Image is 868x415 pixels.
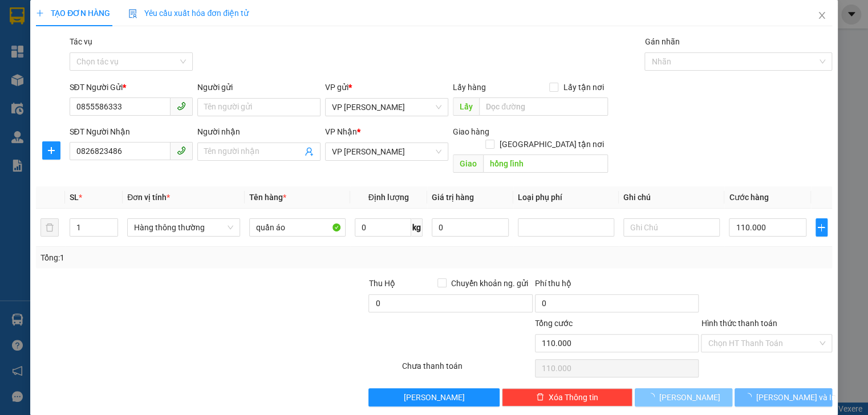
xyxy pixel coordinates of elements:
[447,277,533,290] span: Chuyển khoản ng. gửi
[249,218,346,237] input: VD: Bàn, Ghế
[635,388,732,406] button: [PERSON_NAME]
[494,138,608,150] span: [GEOGRAPHIC_DATA] tận nơi
[177,146,186,155] span: phone
[816,223,827,232] span: plus
[40,251,335,264] div: Tổng: 1
[453,83,486,92] span: Lấy hàng
[368,279,395,288] span: Thu Hộ
[816,218,828,237] button: plus
[659,391,720,404] span: [PERSON_NAME]
[535,277,699,294] div: Phí thu hộ
[735,388,832,406] button: [PERSON_NAME] và In
[817,11,826,20] span: close
[42,141,60,160] button: plus
[134,219,233,236] span: Hàng thông thường
[453,97,479,116] span: Lấy
[43,146,60,155] span: plus
[368,193,409,202] span: Định lượng
[36,9,44,17] span: plus
[70,125,193,138] div: SĐT Người Nhận
[513,186,619,209] th: Loại phụ phí
[756,391,836,404] span: [PERSON_NAME] và In
[332,99,441,116] span: VP Hoàng Liệt
[535,319,573,328] span: Tổng cước
[549,391,598,404] span: Xóa Thông tin
[453,154,483,173] span: Giao
[40,218,59,237] button: delete
[729,193,768,202] span: Cước hàng
[305,147,314,156] span: user-add
[197,81,321,93] div: Người gửi
[325,81,448,93] div: VP gửi
[644,37,679,46] label: Gán nhãn
[36,9,110,18] span: TẠO ĐƠN HÀNG
[128,9,249,18] span: Yêu cầu xuất hóa đơn điện tử
[647,393,659,401] span: loading
[411,218,423,237] span: kg
[536,393,544,402] span: delete
[249,193,286,202] span: Tên hàng
[744,393,756,401] span: loading
[70,81,193,93] div: SĐT Người Gửi
[619,186,724,209] th: Ghi chú
[401,360,534,380] div: Chưa thanh toán
[483,154,608,173] input: Dọc đường
[332,143,441,160] span: VP Hồng Lĩnh
[177,101,186,111] span: phone
[432,218,509,237] input: 0
[453,127,489,136] span: Giao hàng
[70,37,92,46] label: Tác vụ
[623,218,720,237] input: Ghi Chú
[197,125,321,138] div: Người nhận
[127,193,170,202] span: Đơn vị tính
[128,9,137,18] img: icon
[325,127,357,136] span: VP Nhận
[70,193,79,202] span: SL
[368,388,499,406] button: [PERSON_NAME]
[558,81,608,93] span: Lấy tận nơi
[479,97,608,116] input: Dọc đường
[502,388,632,406] button: deleteXóa Thông tin
[432,193,474,202] span: Giá trị hàng
[404,391,465,404] span: [PERSON_NAME]
[701,319,777,328] label: Hình thức thanh toán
